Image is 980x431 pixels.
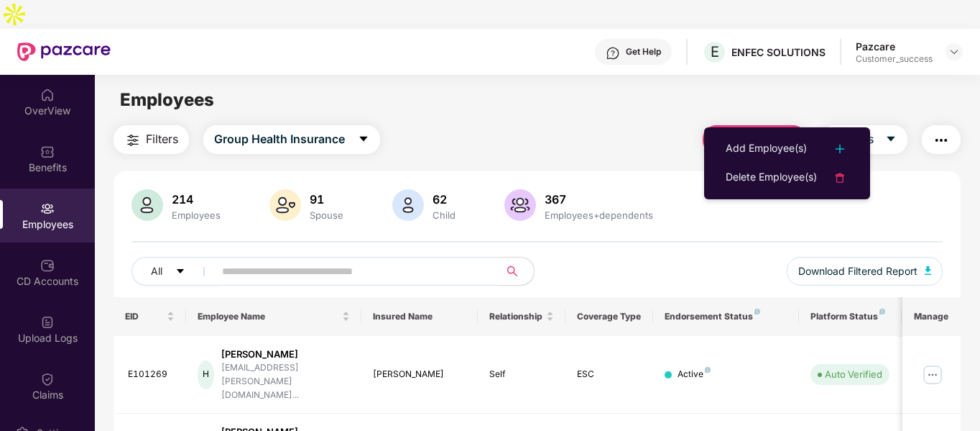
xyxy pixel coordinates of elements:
[921,363,944,386] img: manageButton
[731,45,826,59] div: ENFEC SOLUTIONS
[902,297,961,336] th: Manage
[125,311,165,322] span: EID
[606,46,620,60] img: svg+xml;base64,PHN2ZyBpZD0iSGVscC0zMngzMiIgeG1sbnM9Imh0dHA6Ly93d3cudzMub3JnLzIwMDAvc3ZnIiB3aWR0aD...
[831,169,849,186] img: svg+xml;base64,PHN2ZyB4bWxucz0iaHR0cDovL3d3dy53My5vcmcvMjAwMC9zdmciIHdpZHRoPSIyNCIgaGVpZ2h0PSIyNC...
[831,140,849,158] img: svg+xml;base64,PHN2ZyB4bWxucz0iaHR0cDovL3d3dy53My5vcmcvMjAwMC9zdmciIHdpZHRoPSIyNCIgaGVpZ2h0PSIyNC...
[489,311,543,322] span: Relationship
[186,297,361,336] th: Employee Name
[626,46,661,58] div: Get Help
[726,169,817,186] div: Delete Employee(s)
[726,140,807,158] div: Add Employee(s)
[711,43,719,60] span: E
[856,40,933,53] div: Pazcare
[17,42,111,61] img: New Pazcare Logo
[856,53,933,65] div: Customer_success
[478,297,565,336] th: Relationship
[198,311,339,322] span: Employee Name
[114,297,187,336] th: EID
[948,46,960,58] img: svg+xml;base64,PHN2ZyBpZD0iRHJvcGRvd24tMzJ4MzIiIHhtbG5zPSJodHRwOi8vd3d3LnczLm9yZy8yMDAwL3N2ZyIgd2...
